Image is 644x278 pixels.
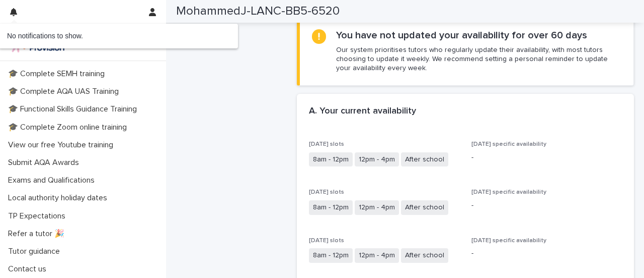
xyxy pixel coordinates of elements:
span: [DATE] specific availability [471,141,546,147]
span: After school [401,152,448,167]
span: [DATE] specific availability [471,238,546,244]
span: After school [401,248,448,263]
p: 🎓 Complete SEMH training [4,69,113,79]
span: 12pm - 4pm [355,248,399,263]
span: [DATE] slots [309,189,344,195]
span: 8am - 12pm [309,248,353,263]
h2: MohammedJ-LANC-BB5-6520 [176,4,340,19]
p: TP Expectations [4,211,73,221]
p: Local authority holiday dates [4,193,115,203]
span: After school [401,200,448,215]
p: 🎓 Functional Skills Guidance Training [4,104,145,114]
span: [DATE] slots [309,238,344,244]
p: - [471,200,622,211]
p: Exams and Qualifications [4,176,103,185]
p: Submit AQA Awards [4,158,87,168]
p: No notifications to show. [7,32,230,40]
span: 8am - 12pm [309,152,353,167]
p: Our system prioritises tutors who regularly update their availability, with most tutors choosing ... [336,45,621,73]
p: Refer a tutor 🎉 [4,229,72,239]
p: - [471,152,622,163]
h2: You have not updated your availability for over 60 days [336,29,587,41]
h2: A. Your current availability [309,106,416,117]
p: Tutor guidance [4,247,68,256]
span: [DATE] slots [309,141,344,147]
p: 🎓 Complete Zoom online training [4,123,135,132]
span: 12pm - 4pm [355,200,399,215]
p: View our free Youtube training [4,140,121,150]
p: Contact us [4,264,54,274]
span: 12pm - 4pm [355,152,399,167]
p: - [471,248,622,259]
span: [DATE] specific availability [471,189,546,195]
span: 8am - 12pm [309,200,353,215]
p: 🎓 Complete AQA UAS Training [4,87,127,96]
